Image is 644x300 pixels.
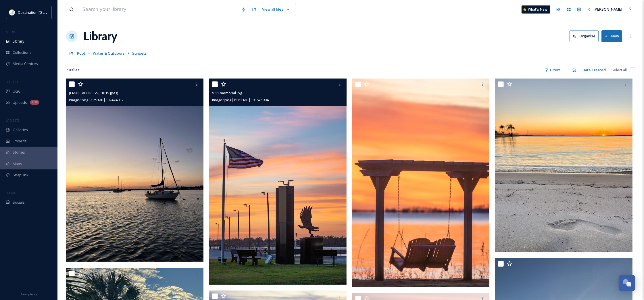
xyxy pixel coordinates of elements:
span: Destination [GEOGRAPHIC_DATA] [18,9,75,15]
span: 9 11 memorial.jpg [212,90,242,95]
span: SOCIALS [6,191,17,195]
span: Stories [13,150,25,155]
span: Water & Outdoors [93,51,125,56]
a: Privacy Policy [20,290,37,297]
button: Open Chat [619,275,635,291]
img: sunset.jpg [495,79,634,252]
span: Galleries [13,127,28,133]
span: COLLECT [6,80,18,84]
span: 270 file s [66,67,80,73]
a: What's New [522,5,550,14]
span: Media Centres [13,61,38,66]
span: [PERSON_NAME] [594,7,622,12]
a: [PERSON_NAME] [584,4,625,15]
span: SnapLink [13,172,28,178]
span: Library [13,39,24,44]
span: Maps [13,161,22,167]
button: New [601,30,622,42]
button: Organise [570,30,599,42]
span: [EMAIL_ADDRESS]_1819.jpeg [69,90,118,95]
a: Library [83,28,117,45]
div: Date Created [580,64,609,76]
span: image/jpeg | 2.29 MB | 3024 x 4032 [69,97,124,102]
div: 1.1k [30,100,39,105]
span: Embeds [13,138,27,144]
a: Sunsets [132,50,147,57]
span: Sunsets [132,51,147,56]
img: download.png [9,9,15,15]
img: ext_1758032945.284403_Social@destinationpanamacity.com-IMG_1819.jpeg [66,79,203,262]
span: image/jpeg | 15.62 MB | 3936 x 5904 [212,97,269,102]
span: MEDIA [6,30,16,34]
span: Root [77,51,85,56]
a: Root [77,50,85,57]
span: UGC [13,89,20,94]
a: View all files [259,4,293,15]
span: Uploads [13,100,27,105]
span: Collections [13,50,32,55]
input: Search your library [80,3,239,16]
span: WIDGETS [6,118,19,123]
img: 9 11 memorial.jpg [209,79,347,285]
img: Pinterest tiles5.jpg [352,79,491,287]
span: Privacy Policy [20,292,37,296]
span: Socials [13,200,25,205]
div: Filters [542,64,564,76]
span: Select all [612,67,627,73]
a: Water & Outdoors [93,50,125,57]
